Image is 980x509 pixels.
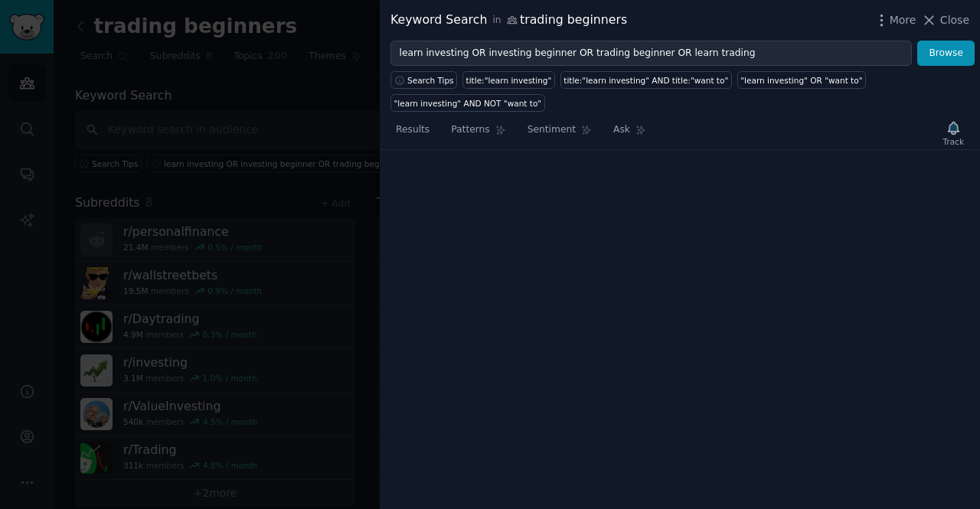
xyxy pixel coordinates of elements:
[462,71,555,89] a: title:"learn investing"
[446,118,511,149] a: Patterns
[522,118,597,149] a: Sentiment
[394,98,542,109] div: "learn investing" AND NOT "want to"
[390,71,457,89] button: Search Tips
[390,118,435,149] a: Results
[917,41,975,67] button: Browse
[737,71,866,89] a: "learn investing" OR "want to"
[890,12,916,28] span: More
[740,75,862,86] div: "learn investing" OR "want to"
[563,75,728,86] div: title:"learn investing" AND title:"want to"
[407,75,454,86] span: Search Tips
[466,75,552,86] div: title:"learn investing"
[528,123,576,137] span: Sentiment
[390,41,912,67] input: Try a keyword related to your business
[874,12,916,28] button: More
[390,11,627,30] div: Keyword Search trading beginners
[940,12,969,28] span: Close
[613,123,630,137] span: Ask
[492,14,501,28] span: in
[396,123,430,137] span: Results
[560,71,732,89] a: title:"learn investing" AND title:"want to"
[451,123,489,137] span: Patterns
[921,12,969,28] button: Close
[390,94,545,112] a: "learn investing" AND NOT "want to"
[608,118,652,149] a: Ask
